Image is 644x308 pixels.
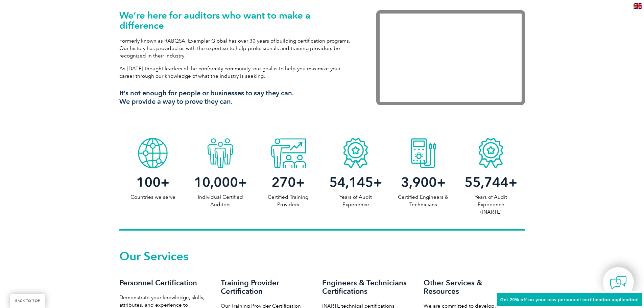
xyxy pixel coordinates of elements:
h1: We’re here for auditors who want to make a difference [119,10,356,30]
h3: It’s not enough for people or businesses to say they can. We provide a way to prove they can. [119,89,356,106]
p: Certified Training Providers [254,193,322,208]
h3: Engineers & Technicians Certifications [322,279,410,295]
span: Get 20% off on your new personnel certification application! [500,297,639,302]
h2: + [119,177,187,188]
h2: + [457,177,525,188]
span: 3,900 [401,174,437,190]
span: 55,744 [464,174,508,190]
p: Formerly known as RABQSA, Exemplar Global has over 30 years of building certification programs. O... [119,37,356,60]
p: Years of Audit Experience [322,193,389,208]
h3: Training Provider Certification [221,279,309,295]
iframe: Exemplar Global: Working together to make a difference [376,10,525,105]
img: en [634,3,642,9]
span: 54,145 [329,174,373,190]
span: 270 [271,174,296,190]
span: 10,000 [194,174,238,190]
p: Countries we serve [119,193,187,201]
p: As [DATE] thought leaders of the conformity community, our goal is to help you maximize your care... [119,65,356,80]
h2: + [389,177,457,188]
p: Years of Audit Experience (iNARTE) [457,193,525,216]
a: BACK TO TOP [10,294,45,308]
h3: Personnel Certification [119,279,207,287]
h2: + [187,177,254,188]
h3: Other Services & Resources [424,279,511,295]
h2: + [254,177,322,188]
img: contact-chat.png [610,274,627,291]
h2: Our Services [119,251,525,262]
span: 100 [136,174,161,190]
p: Certified Engineers & Technicians [389,193,457,208]
p: Individual Certified Auditors [187,193,254,208]
h2: + [322,177,389,188]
